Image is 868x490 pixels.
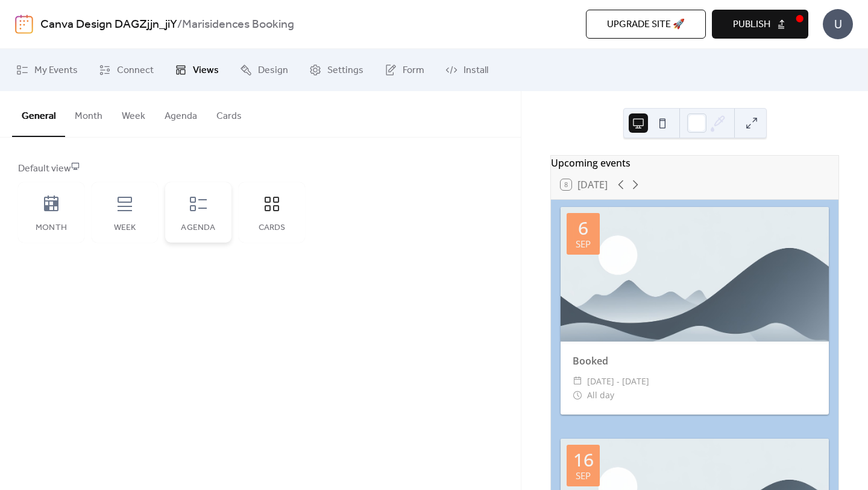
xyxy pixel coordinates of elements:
div: Upcoming events [551,156,838,170]
b: / [177,13,182,36]
a: Form [376,54,433,86]
span: Install [464,63,488,78]
div: ​ [573,388,582,402]
button: General [12,91,65,137]
div: 6 [578,219,588,237]
a: Canva Design DAGZjjn_jiY [40,13,177,36]
div: ​ [573,374,582,389]
img: logo [15,14,33,34]
div: Sep [576,471,591,480]
a: Settings [300,54,373,86]
button: Cards [207,91,251,136]
button: Week [112,91,155,136]
a: Connect [90,54,163,86]
span: Views [193,63,219,78]
button: Upgrade site 🚀 [586,10,706,39]
b: Marisidences Booking [182,13,294,36]
button: Month [65,91,112,136]
span: Settings [327,63,363,78]
span: My Events [34,63,78,78]
div: Month [30,223,72,233]
span: All day [587,388,614,402]
span: [DATE] - [DATE] [587,374,649,389]
div: Default view [18,162,500,176]
div: 16 [573,451,594,469]
div: Cards [251,223,293,233]
div: U [823,9,853,39]
a: Install [436,54,497,86]
button: Agenda [155,91,207,136]
span: Form [403,63,424,78]
div: Booked [561,354,829,368]
div: Agenda [177,223,219,233]
div: Week [104,223,146,233]
div: Sep [576,240,591,249]
a: Design [231,54,297,86]
span: Connect [117,63,154,78]
button: Publish [712,10,808,39]
span: Publish [733,17,770,32]
span: Upgrade site 🚀 [607,17,685,32]
a: Views [166,54,228,86]
span: Design [258,63,288,78]
a: My Events [7,54,87,86]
